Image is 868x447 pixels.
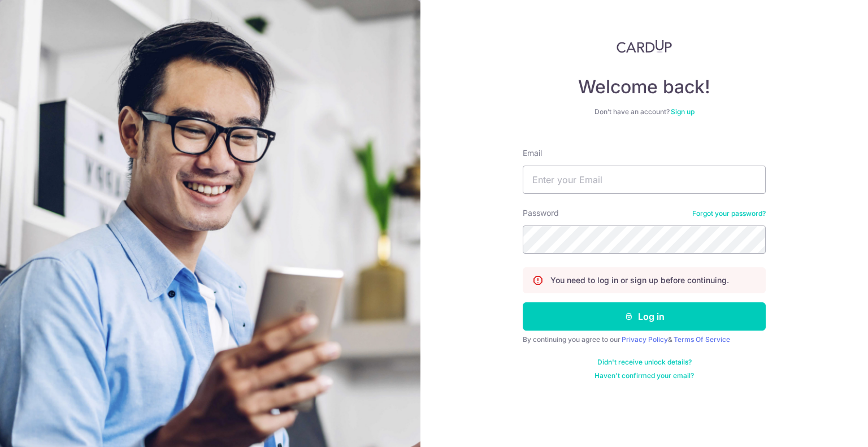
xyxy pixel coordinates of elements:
img: CardUp Logo [617,40,672,53]
a: Terms Of Service [674,335,730,344]
div: Don’t have an account? [523,107,766,116]
a: Sign up [671,107,695,116]
a: Privacy Policy [622,335,668,344]
a: Forgot your password? [692,209,766,218]
div: By continuing you agree to our & [523,335,766,344]
button: Log in [523,302,766,331]
input: Enter your Email [523,166,766,194]
a: Didn't receive unlock details? [597,358,692,367]
h4: Welcome back! [523,76,766,98]
p: You need to log in or sign up before continuing. [550,275,729,286]
label: Password [523,207,559,219]
a: Haven't confirmed your email? [594,371,694,380]
label: Email [523,147,542,159]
